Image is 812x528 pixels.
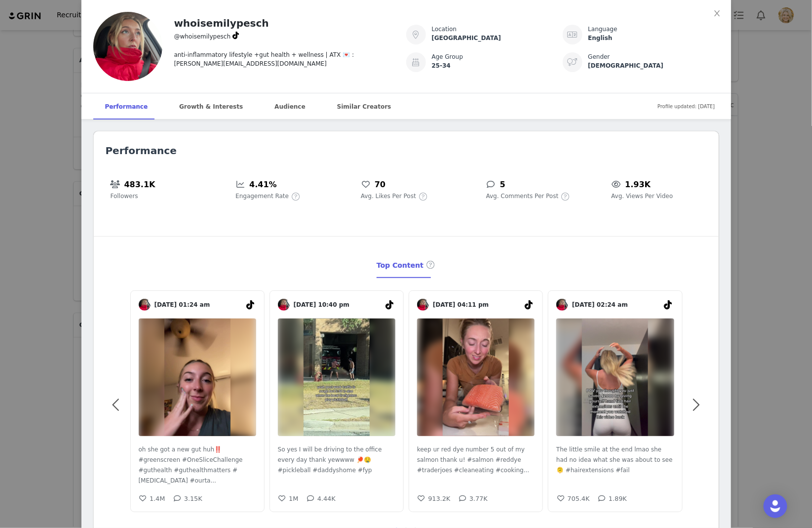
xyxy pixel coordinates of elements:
div: [GEOGRAPHIC_DATA] [432,34,563,42]
img: v2 [417,304,535,451]
div: Growth & Interests [167,93,255,120]
img: v2 [139,299,151,311]
i: icon: close [713,9,721,17]
h5: 1.4M [150,494,165,503]
span: Profile updated: [DATE] [657,95,715,118]
h5: 1.93K [625,178,651,191]
a: [DATE] 01:24 amoh she got a new gut huh‼️ #greenscreen #OneSliceChallenge #guthealth #guthealthma... [130,290,265,512]
img: v2 [278,299,290,311]
img: keep ur red dye number 5 out of my salmon thank u! #salmon #reddye #traderjoes #cleaneating #cooking [443,319,509,436]
img: The little smile at the end lmao she had no idea what she was about to see 🫠 #hairextensions #fail [582,319,648,436]
img: v2 [139,304,256,451]
h5: 70 [375,178,386,191]
div: Performance [93,93,160,120]
img: v2 [278,304,395,451]
h5: 1.89K [609,494,627,503]
div: Audience [263,93,317,120]
span: oh she got a new gut huh‼️ #greenscreen #OneSliceChallenge #guthealth #guthealthmatters #[MEDICAL... [139,446,243,484]
h2: whoisemilypesch [174,16,269,31]
h5: 1M [289,494,298,503]
div: [DEMOGRAPHIC_DATA] [588,61,719,70]
span: Avg. Views Per Video [612,192,673,201]
span: The little smile at the end lmao she had no idea what she was about to see 🫠 #hairextensions #fail [556,446,673,474]
span: [DATE] 10:40 pm [290,300,384,309]
div: Open Intercom Messenger [764,494,787,518]
a: [DATE] 02:24 amThe little smile at the end lmao she had no idea what she was about to see 🫠 #hair... [548,290,682,512]
span: So yes I will be driving to the office every day thank yewwww 🏓🤤 #pickleball #daddyshome #fyp [278,446,382,474]
img: v2 [556,299,568,311]
h5: 4.41% [249,178,277,191]
div: Gender [588,52,719,61]
div: anti-inflammatory lifestyle +gut health + wellness | ATX 💌 : [PERSON_NAME][EMAIL_ADDRESS][DOMAIN_... [174,42,394,68]
img: So yes I will be driving to the office every day thank yewwww 🏓🤤 #pickleball #daddyshome #fyp [304,319,370,436]
h5: 483.1K [124,178,155,191]
span: [DATE] 01:24 am [151,300,244,309]
div: Location [432,25,563,34]
span: Followers [111,192,138,201]
h5: 3.15K [184,494,202,503]
span: Avg. Likes Per Post [361,192,416,201]
img: v2 [417,299,429,311]
h5: 3.77K [469,494,488,503]
h5: 705.4K [568,494,590,503]
h5: 913.2K [428,494,451,503]
h5: 5 [500,178,505,191]
div: English [588,34,719,42]
span: Engagement Rate [235,192,289,201]
a: [DATE] 10:40 pmSo yes I will be driving to the office every day thank yewwww 🏓🤤 #pickleball #dadd... [270,290,404,512]
div: Similar Creators [325,93,403,120]
span: [DATE] 02:24 am [568,300,662,309]
h2: Performance [106,143,707,158]
img: v2 [93,12,162,81]
img: v2 [556,304,674,451]
div: Language [588,25,719,34]
h5: 4.44K [317,494,336,503]
span: [DATE] 04:11 pm [429,300,523,309]
img: oh she got a new gut huh‼️ #greenscreen #OneSliceChallenge #guthealth #guthealthmatters #ibs #our... [164,319,231,436]
span: Avg. Comments Per Post [486,192,559,201]
span: @whoisemilypesch [174,33,231,40]
body: Rich Text Area. Press ALT-0 for help. [8,8,405,19]
div: Top Content [377,253,435,279]
div: Age Group [432,52,563,61]
span: keep ur red dye number 5 out of my salmon thank u! #salmon #reddye #traderjoes #cleaneating #cook... [417,446,530,474]
div: 25-34 [432,61,563,70]
a: [DATE] 04:11 pmkeep ur red dye number 5 out of my salmon thank u! #salmon #reddye #traderjoes #cl... [409,290,543,512]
